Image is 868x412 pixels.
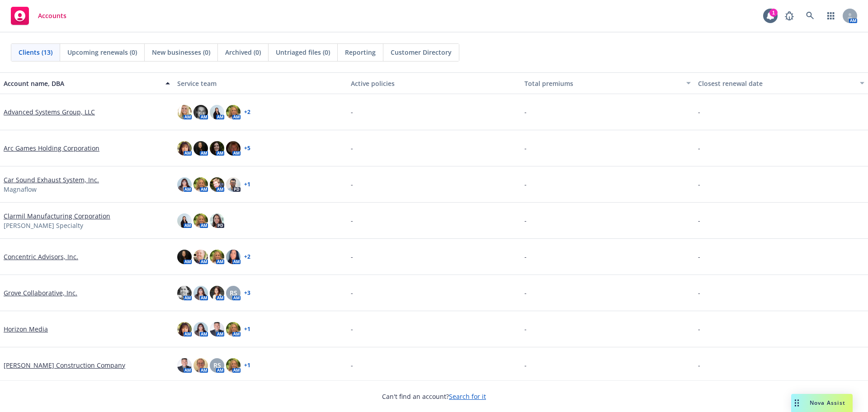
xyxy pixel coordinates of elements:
a: Switch app [822,7,840,25]
img: photo [193,177,208,192]
span: - [698,143,700,153]
a: Search for it [449,392,486,401]
img: photo [226,358,241,373]
img: photo [177,250,192,264]
span: Nova Assist [810,399,845,407]
div: 1 [769,9,778,17]
div: Active policies [351,79,517,88]
img: photo [177,177,192,192]
span: Magnaflow [4,185,37,194]
a: Accounts [7,3,70,28]
img: photo [193,322,208,336]
img: photo [226,177,241,192]
a: Advanced Systems Group, LLC [4,107,95,117]
img: photo [177,358,192,373]
a: Car Sound Exhaust System, Inc. [4,175,99,185]
img: photo [210,213,224,228]
img: photo [226,250,241,264]
span: Reporting [345,47,376,57]
span: - [351,252,353,261]
span: - [524,216,527,225]
img: photo [193,250,208,264]
span: - [351,324,353,334]
a: + 1 [244,182,250,187]
span: Untriaged files (0) [276,47,330,57]
a: Concentric Advisors, Inc. [4,252,78,261]
img: photo [210,322,224,336]
div: Total premiums [524,79,681,88]
img: photo [226,141,241,156]
img: photo [210,105,224,119]
span: - [351,107,353,117]
span: - [524,252,527,261]
span: - [351,180,353,189]
span: Customer Directory [391,47,452,57]
img: photo [177,141,192,156]
span: - [351,216,353,225]
a: Clarmil Manufacturing Corporation [4,211,110,221]
a: Arc Games Holding Corporation [4,143,99,153]
a: Grove Collaborative, Inc. [4,288,77,298]
span: - [524,324,527,334]
img: photo [210,250,224,264]
a: + 5 [244,146,250,151]
span: RS [213,360,221,370]
span: - [524,180,527,189]
img: photo [226,322,241,336]
div: Service team [177,79,344,88]
div: Account name, DBA [4,79,160,88]
img: photo [210,141,224,156]
div: Drag to move [791,394,802,412]
img: photo [210,286,224,300]
span: Accounts [38,12,66,19]
a: + 1 [244,363,250,368]
button: Service team [174,72,347,94]
img: photo [193,105,208,119]
a: + 1 [244,327,250,332]
span: Clients (13) [19,47,52,57]
button: Nova Assist [791,394,853,412]
a: + 2 [244,254,250,260]
a: Report a Bug [780,7,798,25]
span: - [351,288,353,298]
span: - [698,216,700,225]
button: Total premiums [521,72,694,94]
img: photo [193,141,208,156]
span: - [698,288,700,298]
a: + 3 [244,290,250,296]
img: photo [226,105,241,119]
span: [PERSON_NAME] Specialty [4,221,83,230]
span: - [524,360,527,370]
a: Search [801,7,819,25]
span: - [524,288,527,298]
span: - [698,180,700,189]
span: - [698,107,700,117]
span: RS [230,288,237,298]
a: + 2 [244,109,250,115]
img: photo [177,213,192,228]
span: - [698,324,700,334]
div: Closest renewal date [698,79,854,88]
span: Can't find an account? [382,392,486,401]
span: - [698,360,700,370]
a: Horizon Media [4,324,48,334]
span: New businesses (0) [152,47,210,57]
img: photo [193,358,208,373]
button: Closest renewal date [694,72,868,94]
span: Upcoming renewals (0) [67,47,137,57]
span: - [351,360,353,370]
span: - [351,143,353,153]
img: photo [177,105,192,119]
img: photo [193,286,208,300]
img: photo [210,177,224,192]
span: - [524,107,527,117]
span: - [524,143,527,153]
span: - [698,252,700,261]
img: photo [193,213,208,228]
img: photo [177,322,192,336]
span: Archived (0) [225,47,261,57]
button: Active policies [347,72,521,94]
img: photo [177,286,192,300]
a: [PERSON_NAME] Construction Company [4,360,125,370]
